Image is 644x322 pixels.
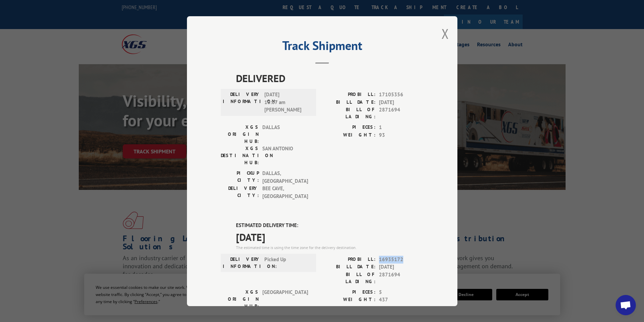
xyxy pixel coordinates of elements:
span: DALLAS , [GEOGRAPHIC_DATA] [262,170,308,185]
label: PIECES: [322,124,376,131]
label: XGS DESTINATION HUB: [221,145,259,166]
div: The estimated time is using the time zone for the delivery destination. [236,244,424,250]
span: [DATE] [236,229,424,244]
span: 2871694 [379,271,424,285]
span: [GEOGRAPHIC_DATA] [262,288,308,309]
label: DELIVERY CITY: [221,185,259,200]
span: 5 [379,288,424,296]
label: XGS ORIGIN HUB: [221,124,259,145]
span: 16935172 [379,255,424,263]
label: DELIVERY INFORMATION: [223,91,261,114]
h2: Track Shipment [221,41,424,54]
span: 437 [379,296,424,304]
label: PICKUP CITY: [221,170,259,185]
span: [DATE] 10:07 am [PERSON_NAME] [264,91,310,114]
label: PROBILL: [322,91,376,99]
span: Picked Up [264,255,310,270]
span: 2871694 [379,106,424,120]
span: DELIVERED [236,71,424,86]
div: Open chat [616,295,636,315]
label: XGS ORIGIN HUB: [221,288,259,309]
span: 1 [379,124,424,131]
span: [DATE] [379,98,424,106]
label: PIECES: [322,288,376,296]
span: BEE CAVE , [GEOGRAPHIC_DATA] [262,185,308,200]
label: BILL DATE: [322,263,376,271]
label: WEIGHT: [322,296,376,304]
label: PROBILL: [322,255,376,263]
label: BILL OF LADING: [322,271,376,285]
label: DELIVERY INFORMATION: [223,255,261,270]
label: ESTIMATED DELIVERY TIME: [236,222,424,229]
label: BILL OF LADING: [322,106,376,120]
span: 93 [379,131,424,139]
label: WEIGHT: [322,131,376,139]
label: BILL DATE: [322,98,376,106]
span: 17105356 [379,91,424,99]
span: SAN ANTONIO [262,145,308,166]
span: DALLAS [262,124,308,145]
button: Close modal [442,25,449,43]
span: [DATE] [379,263,424,271]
